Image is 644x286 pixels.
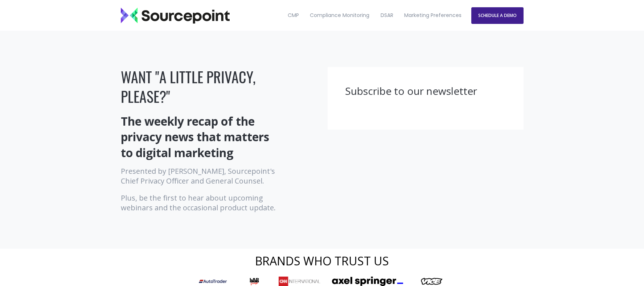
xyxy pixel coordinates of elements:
[121,113,269,160] strong: The weekly recap of the privacy news that matters to digital marketing
[121,8,230,24] img: Sourcepoint_logo_black_transparent (2)-2
[196,277,230,286] img: Autotrader
[121,166,282,186] p: Presented by [PERSON_NAME], Sourcepoint's Chief Privacy Officer and General Counsel.
[121,193,282,213] p: Plus, be the first to hear about upcoming webinars and the occasional product update.
[415,277,449,286] img: vice-edit-2
[332,277,403,286] img: AxelSpringer_Logo_long_Black-Ink_sRGB-e1646755349276
[279,277,320,286] img: CNN_International_Logo_RGB
[242,277,267,286] img: ladbible-edit-1
[471,7,524,24] a: SCHEDULE A DEMO
[121,67,282,106] h1: WANT "A LITTLE PRIVACY, PLEASE?"
[345,84,506,98] h3: Subscribe to our newsletter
